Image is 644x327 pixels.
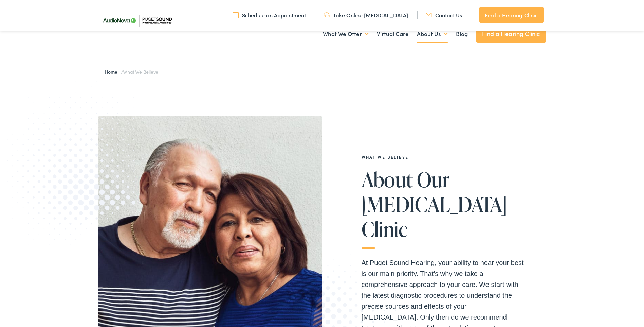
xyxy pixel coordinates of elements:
a: Find a Hearing Clinic [479,7,543,23]
img: utility icon [324,11,330,19]
a: What We Offer [323,21,369,47]
a: Take Online [MEDICAL_DATA] [324,11,408,19]
a: Schedule an Appointment [233,11,306,19]
span: About [362,168,413,191]
span: Our [417,168,449,191]
span: [MEDICAL_DATA] [362,193,507,216]
h2: What We Believe [362,155,525,159]
a: Find a Hearing Clinic [476,24,546,43]
span: Clinic [362,218,407,240]
a: Virtual Care [377,21,409,47]
a: Blog [456,21,468,47]
img: utility icon [233,11,239,19]
a: About Us [417,21,448,47]
img: utility icon [426,11,432,19]
a: Contact Us [426,11,462,19]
